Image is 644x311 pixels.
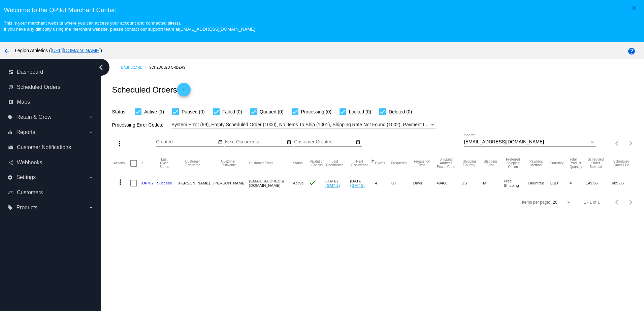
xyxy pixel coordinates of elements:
[301,108,331,116] span: Processing (0)
[249,173,293,193] mat-cell: [EMAIL_ADDRESS][DOMAIN_NAME]
[550,173,570,193] mat-cell: USD
[16,174,36,180] span: Settings
[16,129,35,135] span: Reports
[350,173,375,193] mat-cell: [DATE]
[413,173,437,193] mat-cell: Days
[350,160,369,167] button: Change sorting for NextOccurrenceUtc
[222,108,242,116] span: Failed (0)
[8,67,94,77] a: dashboard Dashboard
[149,62,191,73] a: Scheduled Orders
[156,139,217,145] input: Created
[116,178,124,186] mat-icon: more_vert
[287,140,291,145] mat-icon: date_range
[121,62,149,73] a: Dashboard
[88,130,94,135] i: arrow_drop_down
[391,173,413,193] mat-cell: 30
[17,84,60,90] span: Scheduled Orders
[171,120,436,129] mat-select: Filter by Processing Error Codes
[96,62,106,73] i: chevron_left
[553,200,572,205] mat-select: Items per page:
[8,190,13,195] i: people_outline
[325,160,344,167] button: Change sorting for LastOccurrenceUtc
[8,84,13,90] i: update
[461,173,483,193] mat-cell: US
[504,158,522,169] button: Change sorting for PreferredShippingOption
[88,175,94,180] i: arrow_drop_down
[624,137,638,150] button: Next page
[16,114,51,120] span: Retain & Grow
[325,183,340,187] a: (GMT-5)
[88,205,94,210] i: arrow_drop_down
[294,139,355,145] input: Customer Created
[7,114,13,120] i: local_offer
[437,158,455,169] button: Change sorting for ShippingPostcode
[157,181,172,185] a: Success
[140,161,143,165] button: Change sorting for Id
[260,108,284,116] span: Queued (0)
[51,48,101,53] a: [URL][DOMAIN_NAME]
[483,173,504,193] mat-cell: MI
[389,108,412,116] span: Deleted (0)
[483,160,498,167] button: Change sorting for ShippingState
[611,196,624,209] button: Previous page
[179,27,255,32] a: [EMAIL_ADDRESS][DOMAIN_NAME]
[8,97,94,107] a: map Maps
[612,160,631,167] button: Change sorting for LifetimeValue
[17,160,42,166] span: Webhooks
[116,140,124,148] mat-icon: more_vert
[3,47,11,55] mat-icon: arrow_back
[349,108,371,116] span: Locked (0)
[590,140,595,145] mat-icon: close
[178,160,207,167] button: Change sorting for CustomerFirstName
[112,122,163,128] span: Processing Error Codes:
[504,173,528,193] mat-cell: Free Shipping
[461,160,477,167] button: Change sorting for ShippingCountry
[17,144,71,150] span: Customer Notifications
[325,173,350,193] mat-cell: [DATE]
[611,137,624,150] button: Previous page
[550,161,563,165] button: Change sorting for CurrencyIso
[15,48,102,53] span: Legion Athletics ( )
[8,187,94,198] a: people_outline Customers
[630,4,638,12] mat-icon: close
[391,161,407,165] button: Change sorting for Frequency
[180,88,188,96] mat-icon: add
[570,173,586,193] mat-cell: 4
[178,173,213,193] mat-cell: [PERSON_NAME]
[309,153,325,173] mat-header-cell: Validation Checks
[144,108,164,116] span: Active (1)
[624,196,638,209] button: Next page
[375,161,385,165] button: Change sorting for Cycles
[584,200,600,205] div: 1 - 1 of 1
[8,160,13,165] i: share
[528,160,544,167] button: Change sorting for PaymentMethod.Type
[586,173,612,193] mat-cell: 149.96
[528,173,550,193] mat-cell: Braintree
[8,145,13,150] i: email
[375,173,391,193] mat-cell: 4
[612,173,637,193] mat-cell: 689.85
[4,21,255,32] small: This is your merchant website where you can access your account and connected site(s). If you hav...
[17,99,30,105] span: Maps
[464,139,589,145] input: Search
[8,69,13,75] i: dashboard
[182,108,204,116] span: Paused (0)
[8,157,94,168] a: share Webhooks
[586,158,606,169] button: Change sorting for Subtotal
[8,99,13,105] i: map
[350,183,365,187] a: (GMT-5)
[7,205,13,210] i: local_offer
[7,175,13,180] i: settings
[570,153,586,173] mat-header-cell: Total Product Quantity
[309,179,317,187] mat-icon: check
[214,173,249,193] mat-cell: [PERSON_NAME]
[114,153,130,173] mat-header-cell: Actions
[225,139,286,145] input: Next Occurrence
[157,158,171,169] button: Change sorting for LastProcessingCycleId
[16,205,37,211] span: Products
[8,142,94,153] a: email Customer Notifications
[4,6,640,14] h3: Welcome to the QPilot Merchant Center!
[140,181,154,185] a: 936787
[218,140,223,145] mat-icon: date_range
[8,82,94,93] a: update Scheduled Orders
